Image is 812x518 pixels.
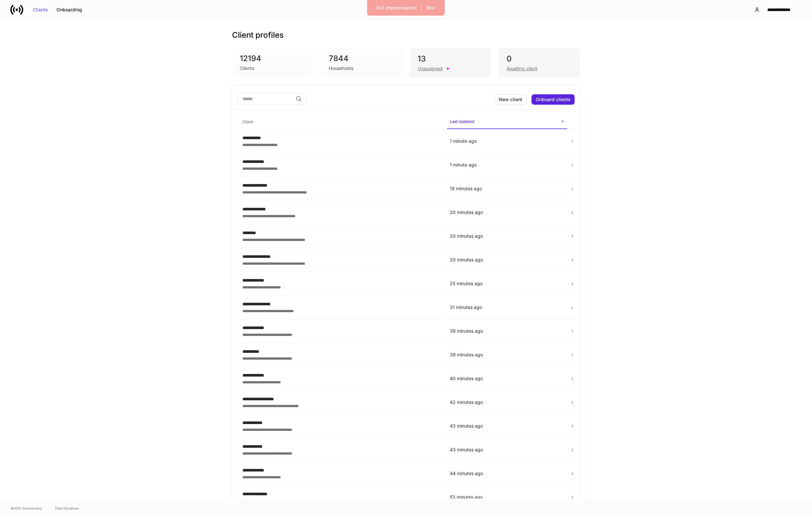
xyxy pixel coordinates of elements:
button: New client [495,94,526,105]
span: © 2025 OneAdvisory [10,506,42,511]
div: 7844 [329,53,394,64]
h6: Client [242,119,253,125]
div: Clients [240,65,254,72]
p: 1 minute ago [450,138,565,144]
div: Unassigned [418,65,443,72]
p: 44 minutes ago [450,470,565,477]
p: 20 minutes ago [450,233,565,239]
p: 1 minute ago [450,162,565,168]
div: 13 [418,54,483,64]
p: 39 minutes ago [450,328,565,334]
div: Onboarding [56,7,82,12]
span: Last Updated [447,115,567,129]
span: Client [240,115,442,129]
p: 42 minutes ago [450,399,565,405]
div: Households [329,65,353,72]
button: Clients [29,5,52,15]
h3: Client profiles [232,30,284,40]
button: Onboarding [52,5,86,15]
h6: Last Updated [450,118,474,125]
button: Exit Impersonation [373,3,421,13]
div: New client [499,97,522,102]
div: Exit Impersonation [377,6,417,10]
button: Onboard clients [532,94,575,105]
div: Awaiting client [507,65,538,72]
div: 13Unassigned [410,48,491,77]
p: 53 minutes ago [450,494,565,500]
p: 39 minutes ago [450,352,565,358]
button: Blur [423,3,440,13]
div: 12194 [240,53,305,64]
p: 19 minutes ago [450,185,565,192]
p: 20 minutes ago [450,209,565,216]
p: 43 minutes ago [450,446,565,453]
a: Data Disclaimer [55,506,79,511]
div: Blur [427,6,436,10]
div: Onboard clients [536,97,571,102]
div: Clients [33,7,48,12]
p: 43 minutes ago [450,423,565,429]
div: 0Awaiting client [499,48,580,77]
p: 25 minutes ago [450,280,565,287]
p: 40 minutes ago [450,375,565,382]
div: 0 [507,54,572,64]
p: 31 minutes ago [450,304,565,311]
p: 20 minutes ago [450,257,565,263]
